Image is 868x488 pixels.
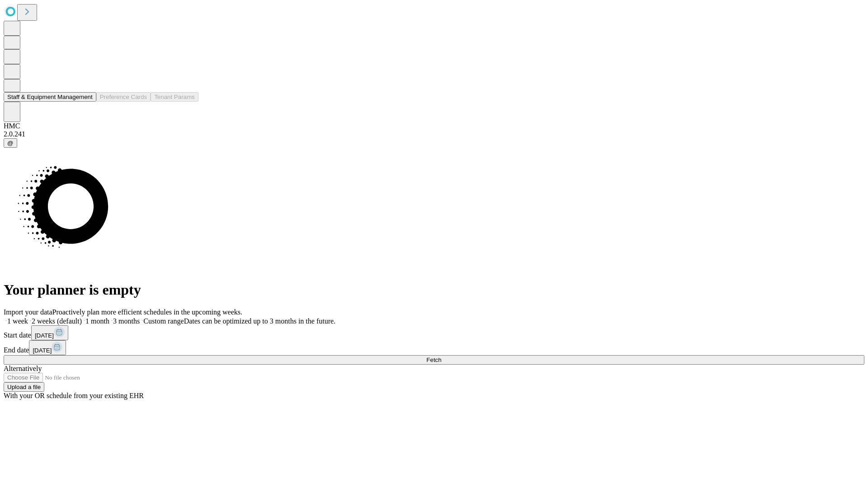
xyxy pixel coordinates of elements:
span: Proactively plan more efficient schedules in the upcoming weeks. [52,308,242,316]
span: 1 week [7,317,28,325]
h1: Your planner is empty [4,282,864,298]
span: With your OR schedule from your existing EHR [4,392,144,399]
button: [DATE] [31,325,68,340]
button: Upload a file [4,382,44,392]
span: Dates can be optimized up to 3 months in the future. [184,317,335,325]
span: Import your data [4,308,52,316]
span: Alternatively [4,365,42,372]
div: 2.0.241 [4,130,864,138]
span: 2 weeks (default) [32,317,82,325]
span: Custom range [143,317,184,325]
div: HMC [4,122,864,130]
span: 1 month [85,317,109,325]
div: Start date [4,325,864,340]
button: Staff & Equipment Management [4,92,96,102]
button: Fetch [4,355,864,365]
span: Fetch [426,357,441,363]
button: Tenant Params [151,92,198,102]
button: [DATE] [29,340,66,355]
button: Preference Cards [96,92,151,102]
span: [DATE] [35,332,54,339]
button: @ [4,138,17,148]
div: End date [4,340,864,355]
span: @ [7,140,14,146]
span: 3 months [113,317,140,325]
span: [DATE] [33,347,52,354]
